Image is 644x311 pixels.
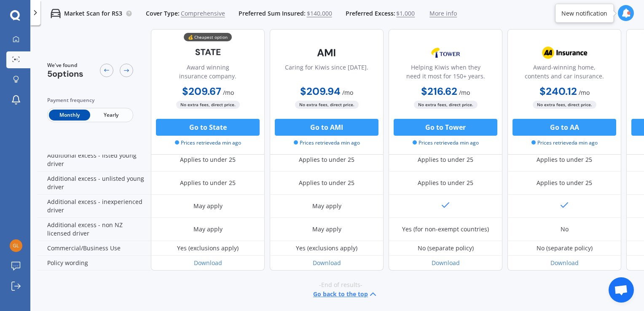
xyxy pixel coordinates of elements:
div: Additional excess - inexperienced driver [37,195,151,218]
span: Prices retrieved a min ago [413,139,479,147]
span: Monthly [49,110,90,121]
div: May apply [312,202,341,210]
div: Yes (for non-exempt countries) [402,225,489,233]
span: $1,000 [396,9,415,18]
div: No [561,225,569,233]
span: Prices retrieved a min ago [175,139,241,147]
div: Additional excess - non NZ licensed driver [37,218,151,241]
b: $240.12 [539,85,577,98]
div: Payment frequency [47,96,133,105]
span: No extra fees, direct price. [533,101,596,109]
button: Go to Tower [394,119,497,136]
span: / mo [223,88,234,97]
a: Download [194,259,222,267]
b: $216.62 [421,85,457,98]
span: Cover Type: [146,9,180,18]
div: No (separate policy) [537,244,593,252]
div: Caring for Kiwis since [DATE]. [285,63,368,84]
button: Go back to the top [313,289,378,299]
div: Applies to under 25 [299,179,354,187]
span: No extra fees, direct price. [414,101,478,109]
span: $140,000 [307,9,332,18]
img: car.f15378c7a67c060ca3f3.svg [51,8,61,19]
span: Prices retrieved a min ago [294,139,360,147]
p: Market Scan for RS3 [64,9,122,18]
div: Yes (exclusions apply) [177,244,239,252]
img: Tower.webp [418,42,473,63]
div: May apply [193,225,223,233]
div: Commercial/Business Use [37,241,151,256]
div: Applies to under 25 [537,179,592,187]
img: 531a7b0ac1538e6aa33bc2b5232aea7f [10,239,22,252]
a: Download [313,259,341,267]
img: AMI-text-1.webp [299,42,354,63]
div: New notification [561,9,607,17]
button: Go to AMI [275,119,378,136]
span: Comprehensive [181,9,225,18]
div: Applies to under 25 [537,155,592,164]
b: $209.67 [182,85,221,98]
div: Yes (exclusions apply) [296,244,357,252]
button: Go to State [156,119,260,136]
span: We've found [47,62,83,69]
span: / mo [459,88,470,97]
a: Download [550,259,579,267]
span: No extra fees, direct price. [295,101,359,109]
img: State-text-1.webp [180,42,236,62]
div: No (separate policy) [418,244,474,252]
div: May apply [312,225,341,233]
div: Helping Kiwis when they need it most for 150+ years. [396,63,495,84]
span: / mo [342,88,353,97]
span: More info [429,9,457,18]
div: Award-winning home, contents and car insurance. [515,63,614,84]
div: Award winning insurance company. [158,63,258,84]
b: $209.94 [300,85,341,98]
a: Download [432,259,460,267]
span: / mo [579,88,590,97]
div: Applies to under 25 [418,155,473,164]
div: Additional excess - unlisted young driver [37,172,151,195]
span: Prices retrieved a min ago [531,139,598,147]
button: Go to AA [513,119,616,136]
img: AA.webp [537,42,592,63]
span: Yearly [90,110,131,121]
span: No extra fees, direct price. [176,101,240,109]
div: Applies to under 25 [180,155,236,164]
div: May apply [193,202,223,210]
span: Preferred Excess: [346,9,395,18]
div: Open chat [609,277,634,303]
div: Applies to under 25 [299,155,354,164]
span: -End of results- [319,281,362,289]
span: Preferred Sum Insured: [239,9,306,18]
div: Additional excess - listed young driver [37,148,151,172]
span: 5 options [47,68,83,79]
div: Policy wording [37,256,151,271]
div: Applies to under 25 [180,179,236,187]
div: Applies to under 25 [418,179,473,187]
div: 💰 Cheapest option [184,33,232,41]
